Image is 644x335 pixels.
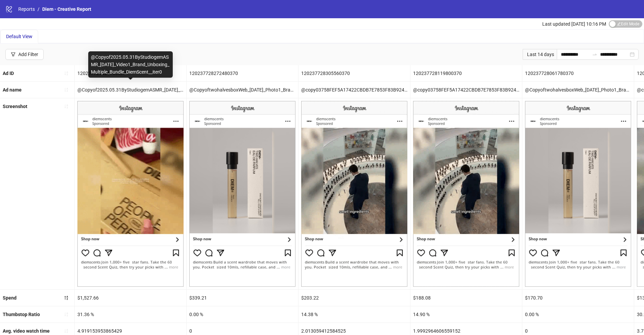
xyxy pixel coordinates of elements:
span: sort-ascending [64,87,69,92]
div: Last 14 days [523,49,557,60]
div: @Copyof2025.05.31ByStudiogemASMR_[DATE]_Video1_Brand_Unboxing_Multiple_Bundle_DiemScent__iter0 [75,82,186,98]
img: Screenshot 120237728061780370 [525,101,631,287]
div: 31.36 % [75,306,186,323]
span: sort-ascending [64,71,69,76]
span: to [592,52,597,57]
span: Diem - Creative Report [42,6,91,12]
b: Thumbstop Ratio [3,312,40,317]
b: Avg. video watch time [3,328,50,334]
img: Screenshot 120237729426760370 [77,101,184,287]
img: Screenshot 120237728272480370 [189,101,295,287]
div: @copy03758FEF5A17422CBDB7E7853F83B924_08-06-25_Video1_Brand_UseCase_Bundle_Multiple_DiemScent__iter1 [299,82,410,98]
span: Last updated [DATE] 10:16 PM [542,21,606,27]
span: swap-right [592,52,597,57]
b: Screenshot [3,104,27,109]
div: 120237729426760370 [75,65,186,81]
li: / [38,5,40,13]
span: sort-descending [64,295,69,300]
span: sort-ascending [64,312,69,317]
img: Screenshot 120237728305560370 [301,101,407,287]
div: $1,527.66 [75,290,186,306]
div: 0.00 % [187,306,298,323]
div: 14.90 % [410,306,522,323]
div: $203.22 [299,290,410,306]
div: $188.08 [410,290,522,306]
span: sort-ascending [64,329,69,333]
div: $339.21 [187,290,298,306]
div: 120237728305560370 [299,65,410,81]
b: Ad name [3,87,22,93]
div: 120237728119800370 [410,65,522,81]
b: Ad ID [3,71,14,76]
div: Add Filter [18,52,38,57]
div: @copy03758FEF5A17422CBDB7E7853F83B924_08-06-25_Video1_Brand_UseCase_Bundle_Multiple_DiemScent__iter1 [410,82,522,98]
div: 120237728061780370 [522,65,634,81]
div: $170.70 [522,290,634,306]
div: @CopyoftwohalvesboxWeb_[DATE]_Photo1_Brand_UnBoxing_Single_TwoHalves_DiemScents_ [187,82,298,98]
div: 14.38 % [299,306,410,323]
button: Add Filter [5,49,44,60]
b: Spend [3,295,17,301]
span: filter [11,52,16,57]
img: Screenshot 120237728119800370 [413,101,519,287]
a: Reports [17,5,36,13]
div: @CopyoftwohalvesboxWeb_[DATE]_Photo1_Brand_UnBoxing_Single_TwoHalves_DiemScents_ [522,82,634,98]
div: 120237728272480370 [187,65,298,81]
span: Default View [6,34,32,39]
span: sort-ascending [64,104,69,109]
div: 0.00 % [522,306,634,323]
div: @Copyof2025.05.31ByStudiogemASMR_[DATE]_Video1_Brand_Unboxing_Multiple_Bundle_DiemScent__iter0 [88,51,173,78]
